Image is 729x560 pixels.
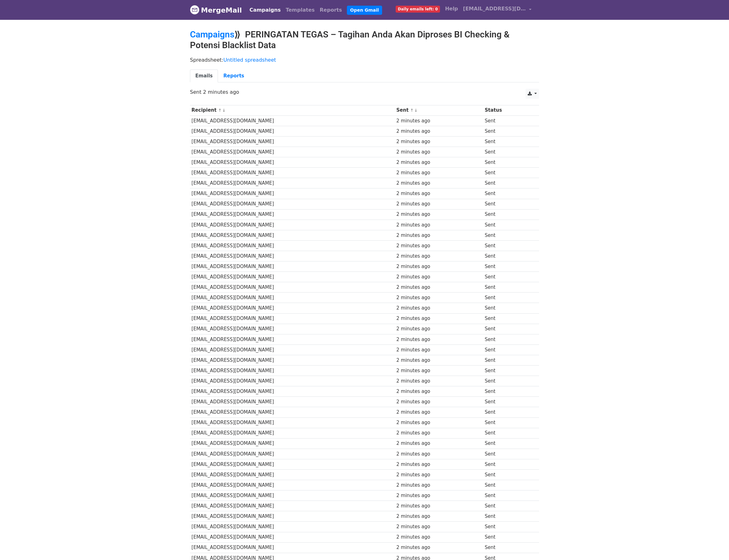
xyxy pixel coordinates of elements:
[483,272,532,282] td: Sent
[190,240,395,251] td: [EMAIL_ADDRESS][DOMAIN_NAME]
[396,253,481,260] div: 2 minutes ago
[190,490,395,501] td: [EMAIL_ADDRESS][DOMAIN_NAME]
[396,190,481,197] div: 2 minutes ago
[483,199,532,209] td: Sent
[396,263,481,270] div: 2 minutes ago
[483,407,532,417] td: Sent
[483,209,532,220] td: Sent
[483,501,532,511] td: Sent
[190,324,395,334] td: [EMAIL_ADDRESS][DOMAIN_NAME]
[483,355,532,365] td: Sent
[190,105,395,115] th: Recipient
[190,126,395,136] td: [EMAIL_ADDRESS][DOMAIN_NAME]
[396,409,481,416] div: 2 minutes ago
[190,366,395,376] td: [EMAIL_ADDRESS][DOMAIN_NAME]
[483,428,532,438] td: Sent
[483,324,532,334] td: Sent
[190,459,395,469] td: [EMAIL_ADDRESS][DOMAIN_NAME]
[396,159,481,166] div: 2 minutes ago
[483,261,532,272] td: Sent
[396,221,481,229] div: 2 minutes ago
[414,108,418,113] a: ↓
[190,272,395,282] td: [EMAIL_ADDRESS][DOMAIN_NAME]
[190,29,539,50] h2: ⟫ PERINGATAN TEGAS – Tagihan Anda Akan Diproses BI Checking & Potensi Blacklist Data
[483,188,532,199] td: Sent
[347,6,382,15] a: Open Gmail
[190,407,395,417] td: [EMAIL_ADDRESS][DOMAIN_NAME]
[190,417,395,428] td: [EMAIL_ADDRESS][DOMAIN_NAME]
[483,397,532,407] td: Sent
[483,449,532,459] td: Sent
[396,128,481,135] div: 2 minutes ago
[483,386,532,397] td: Sent
[410,108,414,113] a: ↑
[396,482,481,489] div: 2 minutes ago
[483,230,532,240] td: Sent
[190,532,395,542] td: [EMAIL_ADDRESS][DOMAIN_NAME]
[396,429,481,437] div: 2 minutes ago
[483,417,532,428] td: Sent
[396,471,481,479] div: 2 minutes ago
[483,168,532,178] td: Sent
[190,469,395,480] td: [EMAIL_ADDRESS][DOMAIN_NAME]
[190,480,395,490] td: [EMAIL_ADDRESS][DOMAIN_NAME]
[396,534,481,541] div: 2 minutes ago
[190,438,395,449] td: [EMAIL_ADDRESS][DOMAIN_NAME]
[190,282,395,293] td: [EMAIL_ADDRESS][DOMAIN_NAME]
[396,419,481,426] div: 2 minutes ago
[483,376,532,386] td: Sent
[396,544,481,551] div: 2 minutes ago
[396,523,481,530] div: 2 minutes ago
[393,3,442,15] a: Daily emails left: 0
[190,5,199,14] img: MergeMail logo
[483,334,532,344] td: Sent
[190,136,395,147] td: [EMAIL_ADDRESS][DOMAIN_NAME]
[396,461,481,468] div: 2 minutes ago
[247,4,283,16] a: Campaigns
[396,211,481,218] div: 2 minutes ago
[483,136,532,147] td: Sent
[190,3,242,17] a: MergeMail
[190,428,395,438] td: [EMAIL_ADDRESS][DOMAIN_NAME]
[190,251,395,261] td: [EMAIL_ADDRESS][DOMAIN_NAME]
[190,209,395,220] td: [EMAIL_ADDRESS][DOMAIN_NAME]
[396,388,481,395] div: 2 minutes ago
[483,105,532,115] th: Status
[483,469,532,480] td: Sent
[483,126,532,136] td: Sent
[396,398,481,406] div: 2 minutes ago
[396,336,481,343] div: 2 minutes ago
[460,3,534,17] a: [EMAIL_ADDRESS][DOMAIN_NAME]
[483,240,532,251] td: Sent
[396,346,481,354] div: 2 minutes ago
[190,70,218,82] a: Emails
[396,180,481,187] div: 2 minutes ago
[396,451,481,458] div: 2 minutes ago
[223,57,276,63] a: Untitled spreadsheet
[218,108,222,113] a: ↑
[190,355,395,365] td: [EMAIL_ADDRESS][DOMAIN_NAME]
[463,5,526,13] span: [EMAIL_ADDRESS][DOMAIN_NAME]
[483,480,532,490] td: Sent
[396,273,481,281] div: 2 minutes ago
[190,29,234,40] a: Campaigns
[483,157,532,168] td: Sent
[190,147,395,157] td: [EMAIL_ADDRESS][DOMAIN_NAME]
[190,293,395,303] td: [EMAIL_ADDRESS][DOMAIN_NAME]
[396,440,481,447] div: 2 minutes ago
[483,251,532,261] td: Sent
[190,386,395,397] td: [EMAIL_ADDRESS][DOMAIN_NAME]
[190,157,395,168] td: [EMAIL_ADDRESS][DOMAIN_NAME]
[190,522,395,532] td: [EMAIL_ADDRESS][DOMAIN_NAME]
[483,313,532,324] td: Sent
[222,108,225,113] a: ↓
[317,4,345,16] a: Reports
[190,230,395,240] td: [EMAIL_ADDRESS][DOMAIN_NAME]
[396,148,481,156] div: 2 minutes ago
[190,449,395,459] td: [EMAIL_ADDRESS][DOMAIN_NAME]
[396,284,481,291] div: 2 minutes ago
[190,199,395,209] td: [EMAIL_ADDRESS][DOMAIN_NAME]
[190,542,395,553] td: [EMAIL_ADDRESS][DOMAIN_NAME]
[483,366,532,376] td: Sent
[283,4,317,16] a: Templates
